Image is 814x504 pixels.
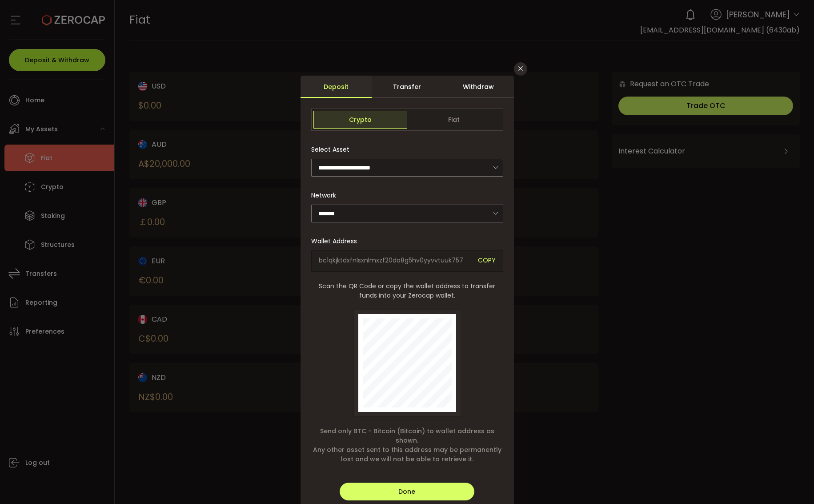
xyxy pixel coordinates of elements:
span: COPY [478,256,496,266]
button: Close [514,62,527,76]
div: Transfer [372,76,443,98]
span: Crypto [313,111,407,129]
span: Scan the QR Code or copy the wallet address to transfer funds into your Zerocap wallet. [311,282,503,300]
iframe: Chat Widget [770,461,814,504]
label: Select Asset [311,145,355,154]
label: Network [311,191,341,200]
span: Any other asset sent to this address may be permanently lost and we will not be able to retrieve it. [311,445,503,464]
button: Done [340,483,474,500]
span: Done [398,487,415,496]
span: Send only BTC - Bitcoin (Bitcoin) to wallet address as shown. [311,427,503,445]
label: Wallet Address [311,237,362,246]
span: bc1qkjktdxfnlsxnlmxzf20da8g5hv0yyvvtuuk757 [319,256,471,266]
div: Withdraw [443,76,514,98]
span: Fiat [407,111,501,129]
div: Deposit [301,76,372,98]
